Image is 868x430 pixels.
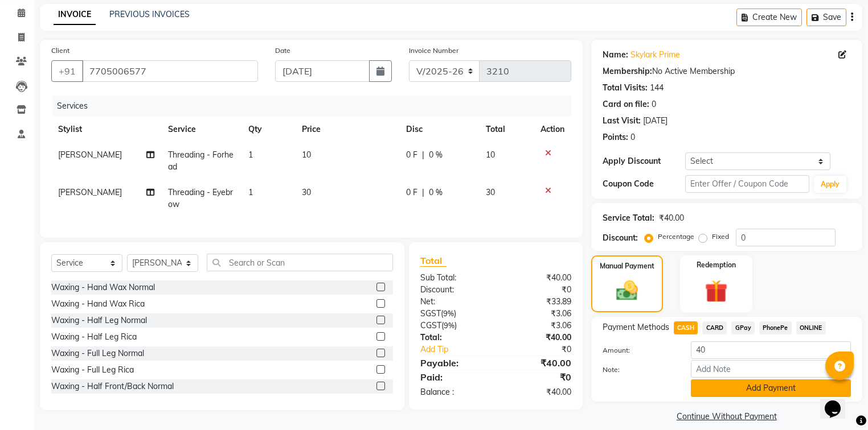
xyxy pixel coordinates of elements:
[302,187,311,197] span: 30
[534,117,571,142] th: Action
[429,149,443,161] span: 0 %
[603,155,685,167] div: Apply Discount
[51,282,155,293] div: Waxing - Hand Wax Normal
[412,386,496,398] div: Balance :
[594,345,682,355] label: Amount:
[603,212,654,224] div: Service Total:
[420,320,441,330] span: CGST
[712,231,729,242] label: Fixed
[496,332,579,344] div: ₹40.00
[51,364,134,376] div: Waxing - Full Leg Rica
[412,332,496,344] div: Total:
[796,321,826,334] span: ONLINE
[643,115,668,127] div: [DATE]
[51,331,137,343] div: Waxing - Half Leg Rica
[603,82,648,94] div: Total Visits:
[51,348,144,359] div: Waxing - Full Leg Normal
[814,176,846,193] button: Apply
[806,9,846,26] button: Save
[600,261,654,271] label: Manual Payment
[658,231,694,242] label: Percentage
[399,117,479,142] th: Disc
[58,150,122,160] span: [PERSON_NAME]
[168,187,233,209] span: Threading - Eyebrow
[731,321,755,334] span: GPay
[496,386,579,398] div: ₹40.00
[409,46,458,56] label: Invoice Number
[630,131,635,143] div: 0
[496,284,579,296] div: ₹0
[603,98,649,110] div: Card on file:
[510,344,580,355] div: ₹0
[691,379,851,397] button: Add Payment
[496,356,579,370] div: ₹40.00
[406,149,417,161] span: 0 F
[659,212,684,224] div: ₹40.00
[486,187,495,197] span: 30
[702,321,727,334] span: CARD
[603,115,641,127] div: Last Visit:
[630,49,680,61] a: Skylark Prime
[603,232,638,244] div: Discount:
[593,411,860,423] a: Continue Without Payment
[420,308,441,319] span: SGST
[603,178,685,190] div: Coupon Code
[412,356,496,370] div: Payable:
[82,60,258,82] input: Search by Name/Mobile/Email/Code
[496,272,579,284] div: ₹40.00
[412,320,496,332] div: ( )
[161,117,241,142] th: Service
[412,370,496,384] div: Paid:
[691,360,851,378] input: Add Note
[759,321,792,334] span: PhonePe
[674,321,698,334] span: CASH
[51,46,69,56] label: Client
[603,131,628,143] div: Points:
[422,149,424,161] span: |
[406,187,417,199] span: 0 F
[603,65,851,77] div: No Active Membership
[51,117,161,142] th: Stylist
[603,49,628,61] div: Name:
[736,9,802,26] button: Create New
[496,308,579,320] div: ₹3.06
[54,5,96,25] a: INVOICE
[51,315,147,326] div: Waxing - Half Leg Normal
[685,175,809,193] input: Enter Offer / Coupon Code
[207,254,393,271] input: Search or Scan
[51,381,174,392] div: Waxing - Half Front/Back Normal
[422,187,424,199] span: |
[820,384,857,419] iframe: chat widget
[412,308,496,320] div: ( )
[496,296,579,308] div: ₹33.89
[168,150,234,172] span: Threading - Forhead
[248,187,253,197] span: 1
[248,150,253,160] span: 1
[650,82,664,94] div: 144
[698,277,735,305] img: _gift.svg
[486,150,495,160] span: 10
[429,187,443,199] span: 0 %
[496,320,579,332] div: ₹3.06
[443,309,454,318] span: 9%
[302,150,311,160] span: 10
[652,98,656,110] div: 0
[603,65,652,77] div: Membership:
[412,272,496,284] div: Sub Total:
[697,260,736,270] label: Redemption
[412,296,496,308] div: Net:
[609,278,645,303] img: _cash.svg
[109,9,190,19] a: PREVIOUS INVOICES
[420,255,447,267] span: Total
[479,117,533,142] th: Total
[51,60,83,82] button: +91
[241,117,295,142] th: Qty
[52,96,580,117] div: Services
[603,321,669,333] span: Payment Methods
[275,46,290,56] label: Date
[412,284,496,296] div: Discount:
[691,341,851,359] input: Amount
[496,370,579,384] div: ₹0
[444,321,455,330] span: 9%
[412,344,510,355] a: Add Tip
